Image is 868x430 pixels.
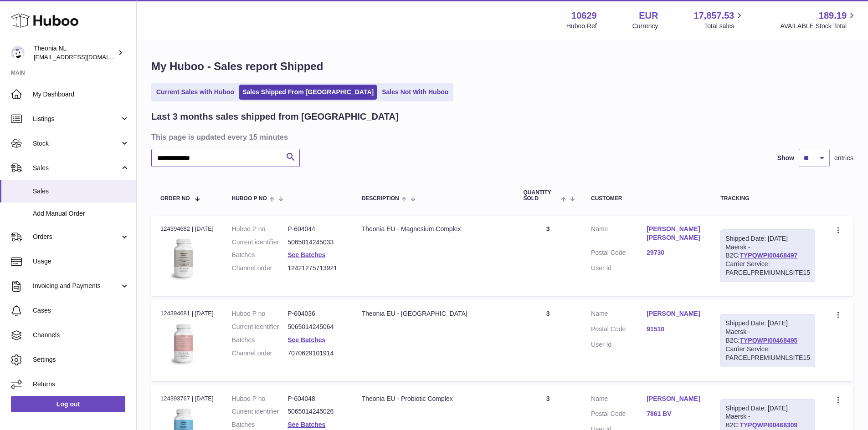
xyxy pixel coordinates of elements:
div: Theonia NL [34,44,116,61]
dd: 5065014245064 [288,323,344,331]
span: Quantity Sold [523,190,558,202]
div: Currency [632,22,658,30]
img: 106291725893142.jpg [160,236,206,281]
span: entries [834,154,853,162]
div: Theonia EU - [GEOGRAPHIC_DATA] [362,309,505,318]
a: Sales Shipped From [GEOGRAPHIC_DATA] [239,85,377,100]
dd: P-604044 [288,225,344,233]
span: Returns [33,380,129,389]
dt: Name [591,225,647,244]
div: Customer [591,196,702,202]
dt: Name [591,395,647,405]
a: [PERSON_NAME] [PERSON_NAME] [647,225,702,242]
dt: Huboo P no [232,309,288,318]
a: Sales Not With Huboo [379,85,452,100]
dt: Current identifier [232,407,288,416]
strong: EUR [639,10,658,22]
span: 189.19 [819,10,847,22]
span: Cases [33,306,129,315]
a: [PERSON_NAME] [647,395,702,403]
span: Huboo P no [232,196,267,202]
span: Add Manual Order [33,209,129,218]
span: Sales [33,164,120,172]
a: Log out [11,396,125,412]
dt: Huboo P no [232,395,288,403]
span: Total sales [704,22,745,30]
div: Maersk - B2C: [720,229,815,282]
div: Carrier Service: PARCELPREMIUMNLSITE15 [725,345,810,362]
dd: 7070629101914 [288,349,344,358]
a: Current Sales with Huboo [153,85,237,100]
dt: User Id [591,264,647,273]
div: Maersk - B2C: [720,314,815,367]
a: 7861 BV [647,410,702,418]
span: AVAILABLE Stock Total [780,22,857,30]
h3: This page is updated every 15 minutes [151,132,851,142]
img: info@wholesomegoods.eu [11,46,25,60]
dd: 5065014245033 [288,238,344,247]
div: Tracking [720,196,815,202]
span: Usage [33,257,129,266]
div: Shipped Date: [DATE] [725,319,810,328]
div: Shipped Date: [DATE] [725,404,810,413]
dd: P-604036 [288,309,344,318]
span: 17,857.53 [693,10,734,22]
a: 29730 [647,248,702,257]
dt: Batches [232,420,288,429]
div: Huboo Ref [566,22,597,30]
h2: Last 3 months sales shipped from [GEOGRAPHIC_DATA] [151,111,399,123]
span: My Dashboard [33,90,129,99]
div: Theonia EU - Magnesium Complex [362,225,505,233]
a: TYPQWPI00468497 [740,252,797,259]
dt: Postal Code [591,410,647,420]
a: 17,857.53 Total sales [693,10,745,30]
a: See Batches [288,336,325,344]
a: 189.19 AVAILABLE Stock Total [780,10,857,30]
dd: 5065014245026 [288,407,344,416]
h1: My Huboo - Sales report Shipped [151,59,853,74]
td: 3 [514,300,582,380]
span: Settings [33,355,129,364]
div: 124394682 | [DATE] [160,225,214,233]
span: Stock [33,139,120,148]
span: Sales [33,187,129,196]
dd: 12421275713921 [288,264,344,273]
a: See Batches [288,421,325,428]
dt: Postal Code [591,248,647,259]
div: Theonia EU - Probiotic Complex [362,395,505,403]
a: TYPQWPI00468495 [740,337,797,344]
dt: Batches [232,336,288,344]
span: Listings [33,115,120,123]
div: Shipped Date: [DATE] [725,234,810,243]
a: [PERSON_NAME] [647,309,702,318]
dt: Batches [232,251,288,259]
dt: Name [591,309,647,320]
dt: User Id [591,340,647,349]
td: 3 [514,216,582,296]
div: Carrier Service: PARCELPREMIUMNLSITE15 [725,260,810,277]
dt: Current identifier [232,323,288,331]
span: Channels [33,331,129,339]
div: 124394681 | [DATE] [160,309,214,318]
dd: P-604048 [288,395,344,403]
dt: Channel order [232,349,288,358]
dt: Current identifier [232,238,288,247]
a: See Batches [288,251,325,258]
span: Invoicing and Payments [33,282,120,290]
span: Description [362,196,399,202]
a: 91510 [647,325,702,334]
dt: Postal Code [591,325,647,336]
span: Orders [33,233,120,241]
dt: Channel order [232,264,288,273]
span: Order No [160,196,190,202]
div: 124393767 | [DATE] [160,395,214,403]
a: TYPQWPI00468309 [740,421,797,429]
label: Show [777,154,794,162]
strong: 10629 [571,10,597,22]
img: 106291725893222.jpg [160,321,206,366]
span: [EMAIL_ADDRESS][DOMAIN_NAME] [34,53,134,61]
dt: Huboo P no [232,225,288,233]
